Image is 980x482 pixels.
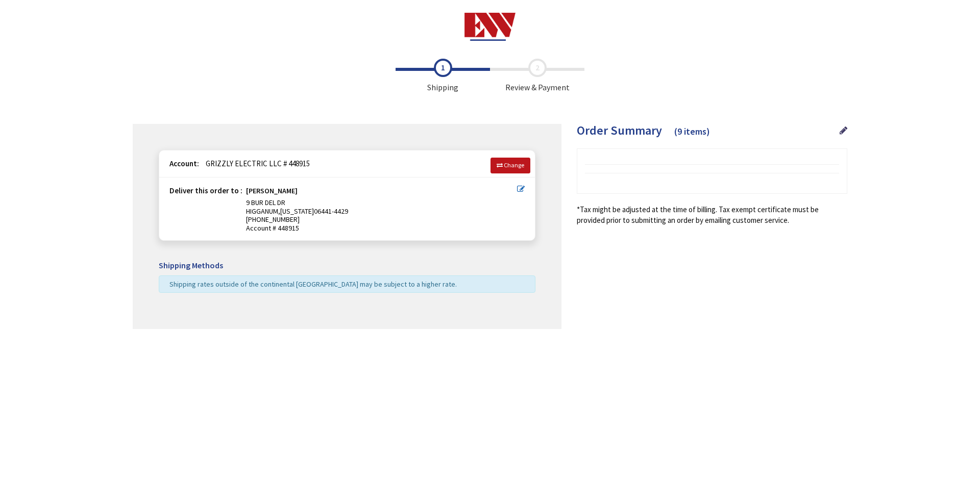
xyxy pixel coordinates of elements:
[169,159,199,168] strong: Account:
[396,59,490,93] span: Shipping
[159,261,535,270] h5: Shipping Methods
[246,224,517,233] span: Account # 448915
[246,215,300,224] span: [PHONE_NUMBER]
[314,207,348,216] span: 06441-4429
[280,207,314,216] span: [US_STATE]
[246,198,285,207] span: 9 BUR DEL DR
[674,125,710,137] span: (9 items)
[246,187,298,198] strong: [PERSON_NAME]
[246,207,280,216] span: HIGGANUM,
[504,161,524,169] span: Change
[491,158,530,173] a: Change
[169,186,242,195] strong: Deliver this order to :
[577,122,662,138] span: Order Summary
[577,204,847,226] : *Tax might be adjusted at the time of billing. Tax exempt certificate must be provided prior to s...
[464,13,516,41] img: Electrical Wholesalers, Inc.
[169,280,457,289] span: Shipping rates outside of the continental [GEOGRAPHIC_DATA] may be subject to a higher rate.
[201,159,310,168] span: GRIZZLY ELECTRIC LLC # 448915
[490,59,584,93] span: Review & Payment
